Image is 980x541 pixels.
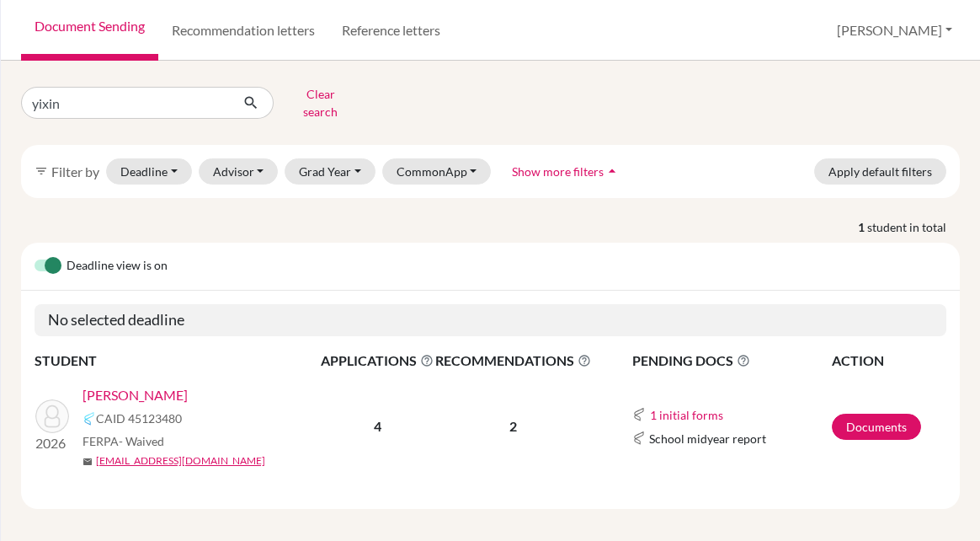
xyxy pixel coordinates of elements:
button: Deadline [106,158,192,185]
button: Show more filtersarrow_drop_up [498,158,635,185]
img: Gao, Yixin [35,399,69,433]
span: APPLICATIONS [321,351,434,371]
button: [PERSON_NAME] [829,14,960,46]
span: student in total [867,218,960,236]
button: Grad Year [285,158,375,185]
span: RECOMMENDATIONS [435,351,591,371]
th: ACTION [831,350,946,372]
strong: 1 [858,218,867,236]
span: Show more filters [512,164,604,179]
span: mail [83,457,93,467]
span: PENDING DOCS [632,351,830,371]
a: [PERSON_NAME] [83,385,188,405]
span: CAID 45123480 [96,410,182,427]
h5: No selected deadline [35,304,946,336]
button: 1 initial forms [649,405,724,425]
p: 2 [435,416,591,437]
button: Clear search [274,81,367,125]
i: arrow_drop_up [604,163,620,179]
a: Documents [832,414,921,440]
button: Apply default filters [814,158,946,185]
i: filter_list [35,164,48,178]
button: Advisor [199,158,279,185]
span: School midyear report [649,430,766,447]
span: Deadline view is on [67,256,168,276]
span: FERPA [83,432,164,450]
p: 2026 [35,433,69,453]
b: 4 [374,418,381,434]
img: Common App logo [83,412,96,426]
span: - Waived [119,434,164,448]
a: [EMAIL_ADDRESS][DOMAIN_NAME] [96,453,265,469]
img: Common App logo [632,431,646,445]
button: CommonApp [382,158,492,185]
span: Filter by [51,163,99,179]
img: Common App logo [632,408,646,421]
input: Find student by name... [21,87,230,119]
th: STUDENT [35,350,320,372]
